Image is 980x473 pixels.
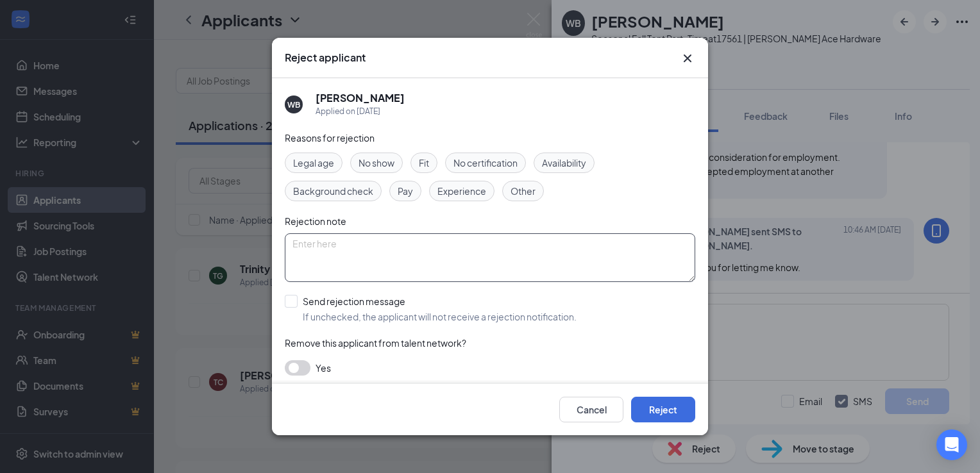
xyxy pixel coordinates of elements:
span: Fit [419,156,429,170]
span: Other [511,184,536,198]
span: Yes [316,360,331,376]
h3: Reject applicant [285,51,366,65]
span: Experience [437,184,486,198]
button: Reject [631,397,695,422]
span: No show [359,156,394,170]
button: Close [680,51,695,66]
span: Availability [542,156,586,170]
span: Legal age [293,156,334,170]
span: Pay [398,184,413,198]
span: No certification [453,156,518,170]
svg: Cross [680,51,695,66]
h5: [PERSON_NAME] [316,91,405,105]
span: Reasons for rejection [285,132,375,144]
button: Cancel [559,397,623,422]
span: Remove this applicant from talent network? [285,337,466,349]
span: Rejection note [285,215,346,227]
div: WB [287,99,300,110]
div: Open Intercom Messenger [936,429,967,460]
span: Background check [293,184,373,198]
div: Applied on [DATE] [316,105,405,118]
